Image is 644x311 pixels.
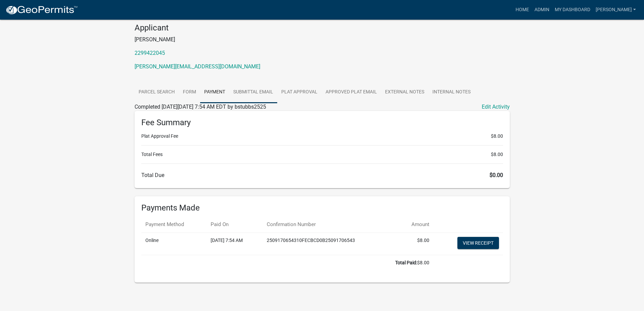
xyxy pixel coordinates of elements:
[135,104,266,110] span: Completed [DATE][DATE] 7:54 AM EDT by bstubbs2525
[141,203,503,213] h6: Payments Made
[457,237,499,249] a: View receipt
[490,172,503,178] span: $0.00
[482,103,510,111] a: Edit Activity
[263,217,397,232] th: Confirmation Number
[513,3,532,16] a: Home
[141,233,207,255] td: Online
[135,82,179,103] a: Parcel search
[141,217,207,232] th: Payment Method
[135,50,165,56] a: 2299422045
[491,151,503,158] span: $8.00
[207,217,263,232] th: Paid On
[179,82,200,103] a: Form
[141,255,434,271] td: $8.00
[207,233,263,255] td: [DATE] 7:54 AM
[532,3,552,16] a: Admin
[135,36,510,44] p: [PERSON_NAME]
[277,82,321,103] a: Plat Approval
[141,133,503,140] li: Plat Approval Fee
[141,151,503,158] li: Total Fees
[321,82,381,103] a: Approved Plat Email
[395,260,417,265] b: Total Paid:
[491,133,503,140] span: $8.00
[552,3,593,16] a: My Dashboard
[141,118,503,128] h6: Fee Summary
[141,172,503,178] h6: Total Due
[397,233,433,255] td: $8.00
[135,23,510,33] h4: Applicant
[381,82,428,103] a: External Notes
[229,82,277,103] a: Submittal Email
[135,63,260,70] a: [PERSON_NAME][EMAIL_ADDRESS][DOMAIN_NAME]
[397,217,433,232] th: Amount
[200,82,229,103] a: Payment
[263,233,397,255] td: 2509170654310FECBCD0B25091706543
[593,3,639,16] a: [PERSON_NAME]
[428,82,475,103] a: Internal Notes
